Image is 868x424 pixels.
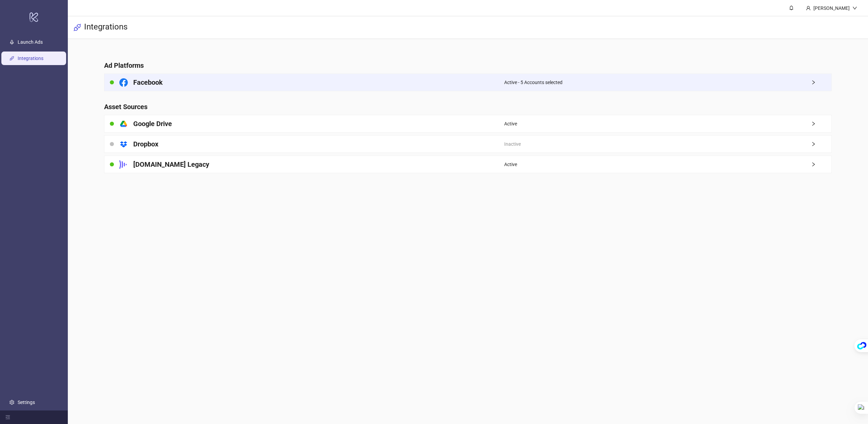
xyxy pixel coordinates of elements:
span: right [811,142,831,146]
div: [PERSON_NAME] [811,4,852,12]
a: Settings [18,400,35,405]
a: Google DriveActiveright [104,115,832,133]
h3: Integrations [84,22,127,33]
h4: Ad Platforms [104,61,832,70]
a: [DOMAIN_NAME] LegacyActiveright [104,156,832,173]
span: Active [504,161,517,168]
a: FacebookActive - 5 Accounts selectedright [104,74,832,91]
span: Active [504,120,517,127]
h4: [DOMAIN_NAME] Legacy [133,160,209,169]
a: DropboxInactiveright [104,135,832,153]
span: Inactive [504,140,521,148]
a: Launch Ads [18,39,43,45]
a: Integrations [18,56,43,61]
h4: Facebook [133,78,163,87]
span: right [811,162,831,167]
h4: Google Drive [133,119,172,128]
span: menu-fold [5,415,10,420]
span: user [806,6,811,11]
span: Active - 5 Accounts selected [504,79,563,86]
span: right [811,121,831,126]
h4: Dropbox [133,139,158,149]
span: api [73,23,81,32]
svg: Frame.io Logo [119,160,128,169]
span: down [852,6,857,11]
span: bell [789,5,794,10]
h4: Asset Sources [104,102,832,112]
span: right [811,80,831,85]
